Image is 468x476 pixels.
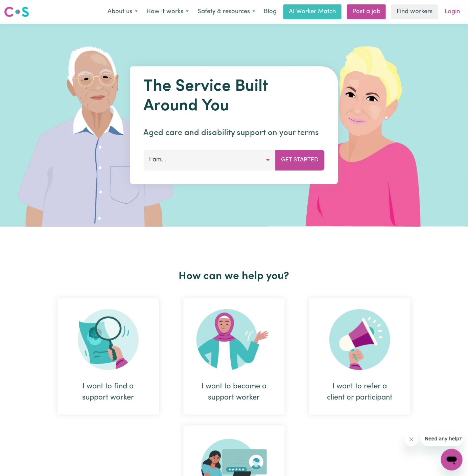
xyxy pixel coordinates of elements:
[144,150,276,170] button: I am...
[260,4,281,19] a: Blog
[347,4,386,19] a: Post a job
[4,4,29,20] a: Careseekers logo
[144,77,325,116] h1: The Service Built Around You
[144,127,325,139] p: Aged care and disability support on your terms
[405,433,418,446] iframe: Close message
[283,4,342,19] a: AI Worker Match
[142,5,193,19] button: How it works
[441,449,463,471] iframe: Button to launch messaging window
[441,4,464,19] a: Login
[78,309,139,370] img: Search
[74,381,143,403] div: I want to find a support worker
[4,6,29,18] img: Careseekers logo
[183,298,285,415] div: I want to become a support worker
[391,4,438,19] a: Find workers
[325,381,394,403] div: I want to refer a client or participant
[103,5,142,19] button: About us
[193,5,260,19] button: Safety & resources
[45,270,423,283] h2: How can we help you?
[421,431,463,446] iframe: Message from company
[309,298,411,415] div: I want to refer a client or participant
[276,150,325,170] button: Get Started
[200,381,268,403] div: I want to become a support worker
[196,309,272,370] img: Become Worker
[57,298,159,415] div: I want to find a support worker
[329,309,390,370] img: Refer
